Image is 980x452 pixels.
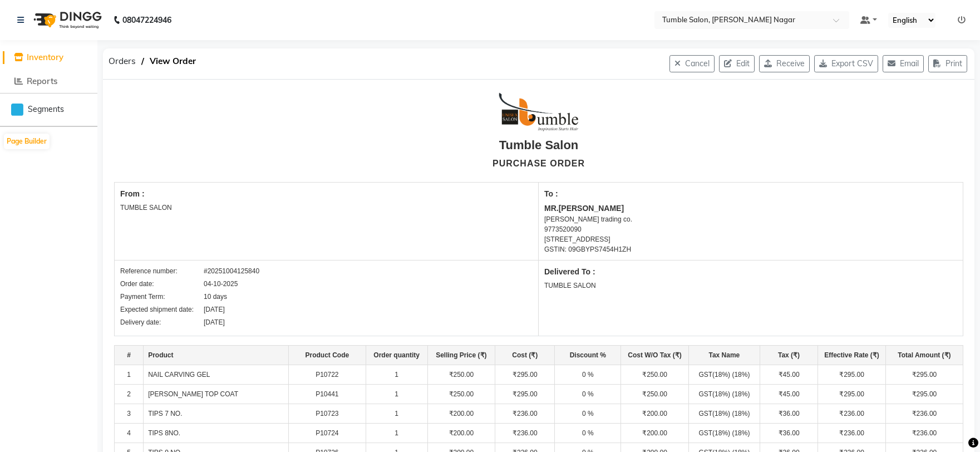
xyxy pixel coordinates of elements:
div: [STREET_ADDRESS] [544,234,957,244]
span: Reports [27,76,57,86]
div: Expected shipment date: [120,304,204,315]
td: ₹45.00 [760,385,818,404]
td: 1 [115,365,144,385]
th: Cost (₹) [495,346,555,365]
td: ₹200.00 [427,424,495,443]
td: P10723 [288,404,366,424]
button: Cancel [669,55,715,72]
button: Export CSV [814,55,878,72]
a: Inventory [3,51,95,64]
td: ₹200.00 [621,404,689,424]
td: ₹250.00 [621,385,689,404]
td: ₹236.00 [818,424,886,443]
td: 0 % [555,404,621,424]
td: ₹295.00 [495,365,555,385]
img: Company Logo [499,93,578,131]
th: Order quantity [366,346,427,365]
td: NAIL CARVING GEL [144,365,289,385]
td: ₹200.00 [621,424,689,443]
td: ₹36.00 [760,424,818,443]
button: Receive [759,55,810,72]
td: 1 [366,365,427,385]
td: P10441 [288,385,366,404]
td: 4 [115,424,144,443]
td: GST(18%) (18%) [688,424,760,443]
td: 0 % [555,365,621,385]
div: Order date: [120,279,204,289]
td: ₹295.00 [885,365,963,385]
div: Reference number: [120,266,204,276]
th: # [115,346,144,365]
td: 1 [366,424,427,443]
div: 9773520090 [544,224,957,234]
div: GSTIN: 09GBYPS7454H1ZH [544,244,957,254]
td: ₹236.00 [495,424,555,443]
td: P10724 [288,424,366,443]
div: From : [120,188,533,200]
div: [PERSON_NAME] trading co. [544,214,957,224]
div: 04-10-2025 [204,279,238,289]
div: To : [544,188,957,200]
td: ₹295.00 [818,385,886,404]
td: [PERSON_NAME] TOP COAT [144,385,289,404]
td: ₹250.00 [427,385,495,404]
span: Segments [28,104,64,115]
td: ₹250.00 [621,365,689,385]
td: ₹236.00 [818,404,886,424]
th: Total Amount (₹) [885,346,963,365]
div: PURCHASE ORDER [493,157,585,170]
div: Delivered To : [544,266,957,278]
th: Tax Name [688,346,760,365]
span: Orders [103,51,141,71]
td: P10722 [288,365,366,385]
td: ₹200.00 [427,404,495,424]
td: ₹295.00 [818,365,886,385]
div: MR.[PERSON_NAME] [544,203,957,214]
td: ₹36.00 [760,404,818,424]
div: Payment Term: [120,292,204,302]
th: Tax (₹) [760,346,818,365]
button: Edit [719,55,755,72]
th: Product Code [288,346,366,365]
div: Tumble Salon [499,136,579,154]
button: Print [928,55,967,72]
td: ₹295.00 [495,385,555,404]
div: TUMBLE SALON [120,203,533,213]
div: #20251004125840 [204,266,259,276]
div: TUMBLE SALON [544,281,957,291]
button: Email [883,55,924,72]
img: logo [28,4,105,36]
td: GST(18%) (18%) [688,365,760,385]
th: Discount % [555,346,621,365]
td: ₹236.00 [495,404,555,424]
td: ₹236.00 [885,424,963,443]
th: Cost W/O Tax (₹) [621,346,689,365]
span: Inventory [27,52,63,62]
td: ₹236.00 [885,404,963,424]
button: Page Builder [4,134,50,149]
td: 0 % [555,424,621,443]
td: TIPS 7 NO. [144,404,289,424]
div: 10 days [204,292,227,302]
td: 1 [366,404,427,424]
td: 2 [115,385,144,404]
th: Selling Price (₹) [427,346,495,365]
div: Delivery date: [120,317,204,327]
span: View Order [144,51,201,71]
td: ₹250.00 [427,365,495,385]
a: Reports [3,75,95,88]
td: GST(18%) (18%) [688,385,760,404]
div: [DATE] [204,304,225,315]
td: ₹45.00 [760,365,818,385]
td: 3 [115,404,144,424]
div: [DATE] [204,317,225,327]
td: TIPS 8NO. [144,424,289,443]
th: Effective Rate (₹) [818,346,886,365]
td: GST(18%) (18%) [688,404,760,424]
td: ₹295.00 [885,385,963,404]
b: 08047224946 [122,4,171,36]
td: 0 % [555,385,621,404]
td: 1 [366,385,427,404]
th: Product [144,346,289,365]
